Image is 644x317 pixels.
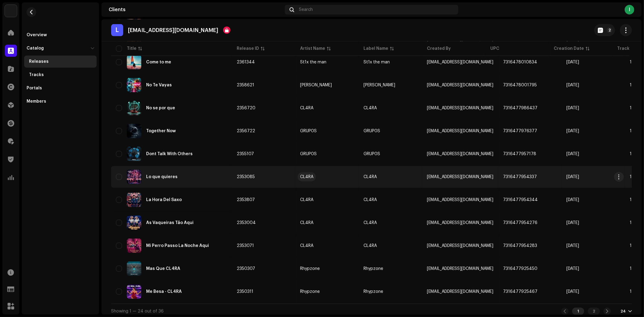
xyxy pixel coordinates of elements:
span: CL4RA [364,244,377,248]
span: Rhypzone [300,267,354,271]
span: 7316477954344 [503,198,538,202]
button: 2 [594,24,615,36]
span: luiz.roquejr@gmail.com [427,60,493,64]
span: Jun 8, 2024 [566,221,579,225]
img: 92d85876-cfac-46f9-87dc-37086f25dad3 [127,284,141,299]
span: 1 [630,290,632,294]
re-m-nav-dropdown: Catalog [24,42,97,81]
span: GRUP0S [364,129,380,133]
span: 7316477954337 [503,175,537,179]
span: GRUP0S [364,152,380,156]
img: d5aa368a-d484-4b24-9c1e-14ae6444e590 [127,147,141,161]
span: Jun 11, 2024 [566,106,579,110]
span: 2356722 [237,129,255,133]
span: CL4RA [364,175,377,179]
div: 24 [620,309,626,314]
p-badge: 2 [607,27,613,33]
div: No se por que [146,106,175,110]
div: Portals [27,86,42,91]
div: As Vaqueiras Tão Aqui [146,221,194,225]
span: 2361344 [237,60,255,64]
span: 2353085 [237,175,255,179]
div: L [111,24,123,36]
span: Jun 10, 2024 [566,152,579,156]
span: Jun 16, 2024 [566,60,579,64]
span: 2358621 [237,83,254,87]
span: 1 [630,129,632,133]
span: luiz.roquejr@gmail.com [427,198,493,202]
div: Artist Name [300,46,325,52]
span: luiz.roquejr@gmail.com [427,129,493,133]
span: luiz.roquejr@gmail.com [427,175,493,179]
div: [PERSON_NAME] [300,83,332,87]
div: Me Besa - CL4RA [146,290,182,294]
div: I [625,5,634,14]
img: afd5cbfa-dab2-418a-b3bb-650b285419db [5,5,17,17]
span: 7316477976377 [503,129,537,133]
span: 7316477954283 [503,244,537,248]
div: Members [27,99,46,104]
span: luiz.roquejr@gmail.com [427,290,493,294]
span: 1 [630,198,632,202]
div: Rhypzone [300,290,320,294]
span: 1 [630,60,632,64]
span: 7316477957178 [503,152,536,156]
span: St1x the man [364,60,390,64]
div: Release ID [237,46,259,52]
span: 2356720 [237,106,255,110]
span: Rhypzone [364,290,383,294]
div: Clients [109,7,282,12]
div: Tracks [29,72,44,77]
span: CL4RA [300,244,354,248]
span: CL4RA [364,106,377,110]
span: Search [299,7,313,12]
div: GRUP0S [300,152,317,156]
div: Overview [27,33,47,37]
span: Jun 9, 2024 [566,175,579,179]
span: St1x the man [300,60,354,64]
div: Creation Date [554,46,584,52]
span: CL4RA [300,221,354,225]
div: CL4RA [300,106,313,110]
span: luiz.roquejr@gmail.com [427,106,493,110]
div: Come to me [146,60,171,64]
div: Catalog [27,46,44,51]
span: 7316478010834 [503,60,537,64]
span: luiz.roquejr@gmail.com [427,83,493,87]
img: 740595a9-d7d2-41ae-a454-7ec780c5a793 [127,170,141,184]
span: 1 [630,106,632,110]
div: CL4RA [300,175,313,179]
span: GRUP0S [300,129,354,133]
span: 1 [630,175,632,179]
div: St1x the man [300,60,326,64]
span: 2350307 [237,267,255,271]
span: Jun 11, 2024 [566,129,579,133]
span: luiz.roquejr@gmail.com [427,244,493,248]
div: 2 [588,308,600,315]
span: 1 [630,83,632,87]
span: Jun 9, 2024 [566,198,579,202]
div: Dont Talk With Others [146,152,193,156]
img: 48f78145-06e3-4649-a7e9-0c92a59acebc [127,55,141,69]
span: 7316478001795 [503,83,537,87]
span: CL4RA [364,221,377,225]
div: CL4RA [300,198,313,202]
re-m-nav-item: Portals [24,82,97,94]
span: 7316477954276 [503,221,537,225]
div: CL4RA [300,221,313,225]
img: 78668de5-a64b-4cab-96b5-7157e033a775 [127,78,141,92]
img: 76aa8a78-b023-4188-b89e-08b0040a5c73 [127,101,141,115]
re-m-nav-item: Members [24,95,97,107]
span: 2355107 [237,152,254,156]
div: CL4RA [300,244,313,248]
span: 7316477986437 [503,106,537,110]
span: CL4RA [300,106,354,110]
span: Rhypzone [300,290,354,294]
div: La Hora Del Saxo [146,198,182,202]
span: 1 [630,152,632,156]
span: GRUP0S [300,152,354,156]
span: 2353004 [237,221,256,225]
div: Title [127,46,136,52]
re-m-nav-item: Overview [24,29,97,41]
div: Lo que quieres [146,175,178,179]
